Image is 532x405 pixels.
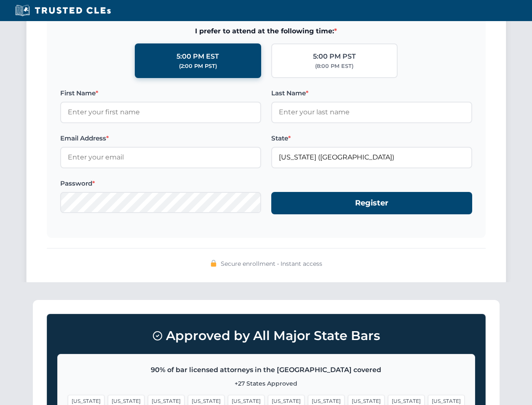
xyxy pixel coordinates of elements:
[271,133,472,143] label: State
[271,147,472,168] input: Kentucky (KY)
[210,260,217,267] img: 🔒
[60,88,261,98] label: First Name
[60,26,472,37] span: I prefer to attend at the following time:
[60,102,261,123] input: Enter your first name
[271,88,472,98] label: Last Name
[179,62,217,70] div: (2:00 PM PST)
[271,192,472,214] button: Register
[315,62,353,70] div: (8:00 PM EST)
[13,4,113,17] img: Trusted CLEs
[60,133,261,143] label: Email Address
[60,178,261,189] label: Password
[68,364,465,375] p: 90% of bar licensed attorneys in the [GEOGRAPHIC_DATA] covered
[313,51,356,62] div: 5:00 PM PST
[271,102,472,123] input: Enter your last name
[57,324,475,347] h3: Approved by All Major State Bars
[60,147,261,168] input: Enter your email
[68,379,465,388] p: +27 States Approved
[221,259,322,268] span: Secure enrollment • Instant access
[176,51,219,62] div: 5:00 PM EST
